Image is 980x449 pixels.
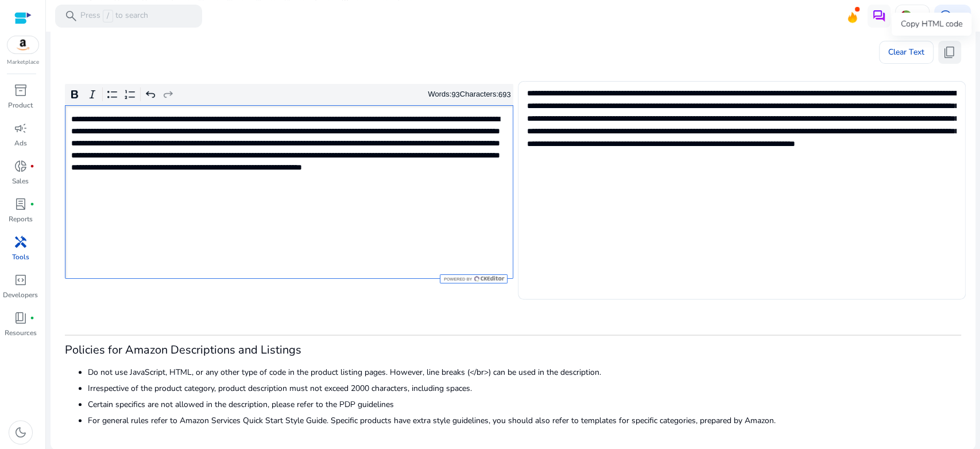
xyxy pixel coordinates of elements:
[14,197,28,211] span: lab_profile
[8,100,33,110] p: Product
[30,316,34,320] span: fiber_manual_record
[14,83,28,97] span: inventory_2
[939,9,952,23] span: account_circle
[14,235,28,249] span: handyman
[938,41,961,64] button: content_copy
[14,425,28,439] span: dark_mode
[5,328,37,338] p: Resources
[892,13,971,36] div: Copy HTML code
[30,202,34,206] span: fiber_manual_record
[879,41,933,64] button: Clear Text
[451,90,459,99] label: 93
[12,252,29,262] p: Tools
[88,382,961,394] li: Irrespective of the product category, product description must not exceed 2000 characters, includ...
[943,45,956,59] span: content_copy
[14,121,28,135] span: campaign
[14,138,27,148] p: Ads
[900,10,912,22] img: ae.svg
[88,415,961,427] li: For general rules refer to Amazon Services Quick Start Style Guide. Specific products have extra ...
[12,176,29,186] p: Sales
[3,290,38,300] p: Developers
[888,41,924,64] span: Clear Text
[65,343,961,357] h3: Policies for Amazon Descriptions and Listings
[64,9,78,23] span: search
[80,10,148,22] p: Press to search
[65,84,513,106] div: Editor toolbar
[14,159,28,173] span: donut_small
[498,90,511,99] label: 693
[65,105,513,279] div: Rich Text Editor. Editing area: main. Press Alt+0 for help.
[88,366,961,378] li: Do not use JavaScript, HTML, or any other type of code in the product listing pages. However, lin...
[914,6,924,26] p: AE
[14,273,28,287] span: code_blocks
[103,10,113,22] span: /
[952,9,966,23] span: keyboard_arrow_down
[7,36,38,53] img: amazon.svg
[9,214,33,224] p: Reports
[443,277,472,282] span: Powered by
[14,311,28,325] span: book_4
[7,58,39,67] p: Marketplace
[428,87,510,102] div: Words: Characters:
[30,164,34,168] span: fiber_manual_record
[88,398,961,410] li: Certain specifics are not allowed in the description, please refer to the PDP guidelines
